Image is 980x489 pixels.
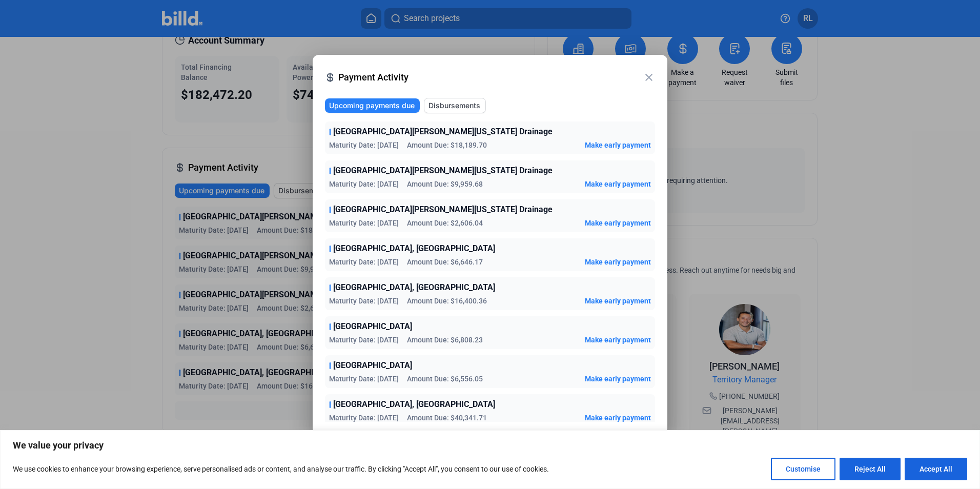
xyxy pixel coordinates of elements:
span: [GEOGRAPHIC_DATA] [333,359,412,372]
span: Disbursements [428,100,480,111]
p: We value your privacy [13,439,967,452]
span: Amount Due: $16,400.36 [407,296,487,306]
span: Amount Due: $6,808.23 [407,335,483,345]
span: Maturity Date: [DATE] [329,140,399,150]
mat-icon: close [643,71,655,84]
span: Amount Due: $40,341.71 [407,413,487,423]
span: Maturity Date: [DATE] [329,218,399,228]
span: Payment Activity [338,70,643,85]
span: [GEOGRAPHIC_DATA][PERSON_NAME][US_STATE] Drainage [333,203,553,216]
button: Customise [771,458,835,480]
span: Maturity Date: [DATE] [329,296,399,306]
button: Make early payment [585,335,651,345]
button: Make early payment [585,413,651,423]
span: Amount Due: $6,556.05 [407,374,483,384]
span: [GEOGRAPHIC_DATA][PERSON_NAME][US_STATE] Drainage [333,126,553,138]
button: Accept All [905,458,967,480]
span: Maturity Date: [DATE] [329,257,399,267]
span: Amount Due: $2,606.04 [407,218,483,228]
span: Maturity Date: [DATE] [329,179,399,189]
p: We use cookies to enhance your browsing experience, serve personalised ads or content, and analys... [13,463,549,475]
span: [GEOGRAPHIC_DATA], [GEOGRAPHIC_DATA] [333,242,495,255]
button: Make early payment [585,140,651,150]
button: Upcoming payments due [325,98,420,113]
span: Amount Due: $9,959.68 [407,179,483,189]
button: Disbursements [424,98,486,113]
button: Reject All [840,458,901,480]
button: Make early payment [585,296,651,306]
span: Maturity Date: [DATE] [329,335,399,345]
span: [GEOGRAPHIC_DATA][PERSON_NAME][US_STATE] Drainage [333,165,553,177]
button: Make early payment [585,179,651,189]
span: [GEOGRAPHIC_DATA], [GEOGRAPHIC_DATA] [333,398,495,411]
button: Make early payment [585,218,651,228]
span: [GEOGRAPHIC_DATA] [333,320,412,333]
span: Upcoming payments due [329,100,415,111]
span: Maturity Date: [DATE] [329,413,399,423]
span: [GEOGRAPHIC_DATA], [GEOGRAPHIC_DATA] [333,281,495,294]
button: Make early payment [585,374,651,384]
span: Amount Due: $18,189.70 [407,140,487,150]
button: Make early payment [585,257,651,267]
span: Maturity Date: [DATE] [329,374,399,384]
span: Amount Due: $6,646.17 [407,257,483,267]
